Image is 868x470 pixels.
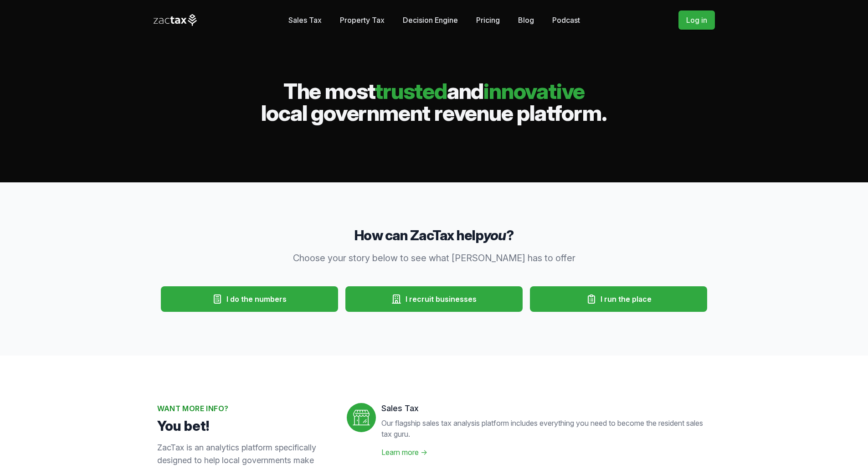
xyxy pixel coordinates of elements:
h3: How can ZacTax help ? [157,226,711,244]
a: Decision Engine [403,11,458,29]
button: I run the place [530,286,707,312]
button: I do the numbers [161,286,338,312]
em: you [483,227,506,243]
a: Learn more → [381,448,427,457]
span: trusted [375,77,447,104]
span: innovative [483,77,585,104]
span: I run the place [601,294,652,305]
a: Podcast [552,11,580,29]
p: Choose your story below to see what [PERSON_NAME] has to offer [259,252,609,264]
a: Property Tax [340,11,385,29]
a: Blog [518,11,534,29]
p: Our flagship sales tax analysis platform includes everything you need to become the resident sale... [381,418,711,439]
span: I recruit businesses [406,294,477,305]
h2: Want more info? [157,403,332,414]
h2: The most and local government revenue platform. [154,80,715,124]
button: I recruit businesses [345,286,523,312]
a: Pricing [476,11,500,29]
a: Sales Tax [288,11,322,29]
span: I do the numbers [226,294,287,305]
p: You bet! [157,418,332,434]
dt: Sales Tax [381,403,711,414]
a: Log in [678,10,715,30]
